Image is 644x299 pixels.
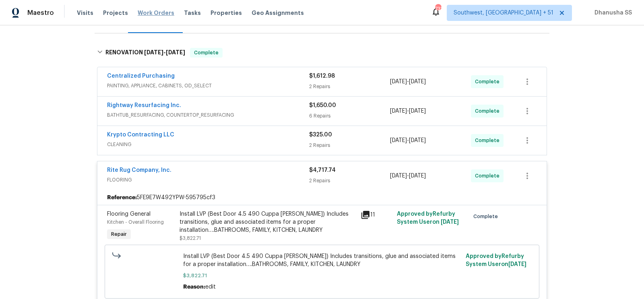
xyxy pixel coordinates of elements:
[475,136,503,144] span: Complete
[183,272,461,280] span: $3,822.71
[309,141,390,149] div: 2 Repairs
[409,173,426,179] span: [DATE]
[107,176,309,184] span: FLOORING
[397,211,459,225] span: Approved by Refurby System User on
[27,9,54,17] span: Maestro
[473,212,501,221] span: Complete
[191,49,222,57] span: Complete
[144,49,163,55] span: [DATE]
[166,49,185,55] span: [DATE]
[107,194,137,202] b: Reference:
[107,103,181,108] a: Rightway Resurfacing Inc.
[252,9,304,17] span: Geo Assignments
[309,73,335,79] span: $1,612.98
[309,177,390,185] div: 2 Repairs
[475,107,503,115] span: Complete
[107,167,171,173] a: Rite Rug Company, Inc.
[409,138,426,143] span: [DATE]
[466,254,526,267] span: Approved by Refurby System User on
[409,108,426,114] span: [DATE]
[309,82,390,91] div: 2 Repairs
[454,9,553,17] span: Southwest, [GEOGRAPHIC_DATA] + 51
[390,173,407,179] span: [DATE]
[107,73,175,79] a: Centralized Purchasing
[390,138,407,143] span: [DATE]
[108,230,130,238] span: Repair
[309,112,390,120] div: 6 Repairs
[97,190,547,205] div: 5FE9E7W492YPW-595795cf3
[95,40,549,66] div: RENOVATION [DATE]-[DATE]Complete
[390,79,407,85] span: [DATE]
[211,9,242,17] span: Properties
[475,172,503,180] span: Complete
[309,132,332,138] span: $325.00
[435,5,441,13] div: 732
[184,10,201,16] span: Tasks
[107,82,309,90] span: PAINTING, APPLIANCE, CABINETS, OD_SELECT
[180,210,356,234] div: Install LVP (Best Door 4.5 490 Cuppa [PERSON_NAME]) Includes transitions, glue and associated ite...
[591,9,632,17] span: Dhanusha SS
[107,132,174,138] a: Krypto Contracting LLC
[107,211,151,217] span: Flooring General
[309,167,336,173] span: $4,717.74
[390,107,426,115] span: -
[441,219,459,225] span: [DATE]
[183,284,205,290] span: Reason:
[390,172,426,180] span: -
[105,48,185,58] h6: RENOVATION
[390,108,407,114] span: [DATE]
[107,111,309,119] span: BATHTUB_RESURFACING, COUNTERTOP_RESURFACING
[508,262,526,267] span: [DATE]
[144,49,185,55] span: -
[183,252,461,268] span: Install LVP (Best Door 4.5 490 Cuppa [PERSON_NAME]) Includes transitions, glue and associated ite...
[107,140,309,148] span: CLEANING
[205,284,216,290] span: edit
[107,220,164,225] span: Kitchen - Overall Flooring
[309,103,336,108] span: $1,650.00
[138,9,174,17] span: Work Orders
[409,79,426,85] span: [DATE]
[390,136,426,144] span: -
[475,78,503,86] span: Complete
[77,9,93,17] span: Visits
[103,9,128,17] span: Projects
[180,236,201,241] span: $3,822.71
[361,210,392,220] div: 11
[390,78,426,86] span: -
